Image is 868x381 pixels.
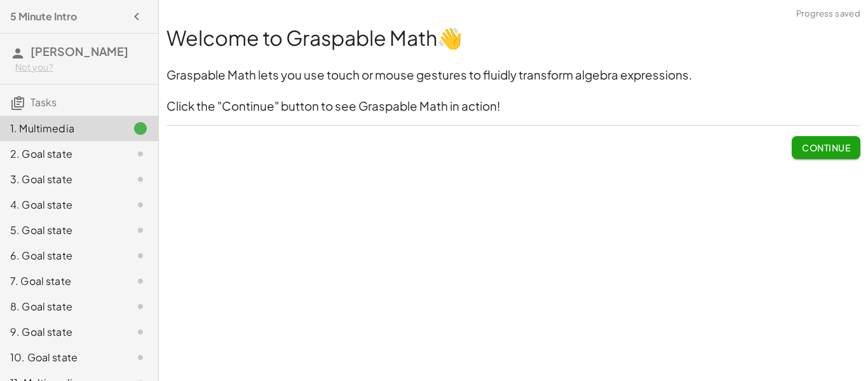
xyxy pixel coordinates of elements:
[10,299,112,314] div: 8. Goal state
[10,350,112,365] div: 10. Goal state
[133,248,148,263] i: Task not started.
[166,98,860,115] h3: Click the "Continue" button to see Graspable Math in action!
[437,25,463,50] strong: 👋
[31,44,128,59] span: [PERSON_NAME]
[133,197,148,212] i: Task not started.
[133,299,148,314] i: Task not started.
[792,136,860,159] button: Continue
[133,223,148,238] i: Task not started.
[133,121,148,136] i: Task finished.
[166,67,860,84] h3: Graspable Math lets you use touch or mouse gestures to fluidly transform algebra expressions.
[31,95,57,109] span: Tasks
[796,8,860,20] span: Progress saved
[10,172,112,187] div: 3. Goal state
[10,146,112,162] div: 2. Goal state
[10,223,112,238] div: 5. Goal state
[10,197,112,212] div: 4. Goal state
[166,24,860,52] h1: Welcome to Graspable Math
[10,274,112,289] div: 7. Goal state
[10,9,77,24] h4: 5 Minute Intro
[133,274,148,289] i: Task not started.
[802,142,850,153] span: Continue
[15,61,148,74] div: Not you?
[133,324,148,340] i: Task not started.
[133,172,148,187] i: Task not started.
[10,121,112,136] div: 1. Multimedia
[133,146,148,162] i: Task not started.
[10,248,112,263] div: 6. Goal state
[133,350,148,365] i: Task not started.
[10,324,112,340] div: 9. Goal state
